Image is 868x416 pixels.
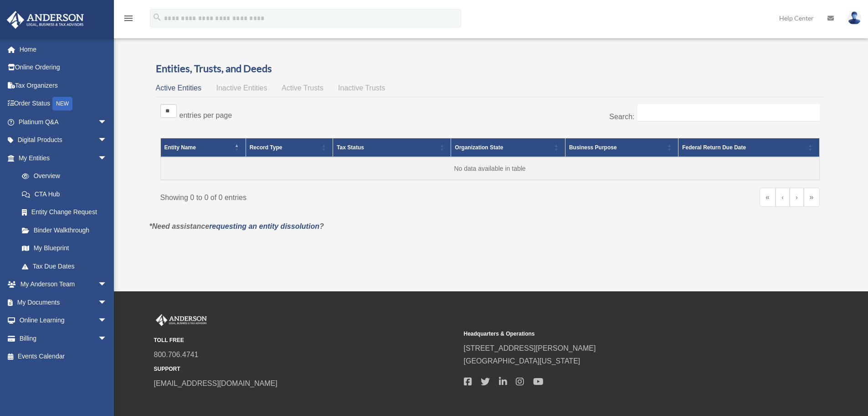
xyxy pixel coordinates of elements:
a: Overview [13,167,112,185]
a: Platinum Q&Aarrow_drop_down [6,113,121,131]
a: Events Calendar [6,348,121,366]
a: Order StatusNEW [6,95,121,113]
a: Last [804,188,820,207]
span: Active Trusts [282,84,324,92]
a: [GEOGRAPHIC_DATA][US_STATE] [464,357,580,365]
span: arrow_drop_down [98,329,116,348]
small: Headquarters & Operations [464,329,767,339]
a: Digital Productsarrow_drop_down [6,131,121,149]
em: *Need assistance ? [149,222,324,230]
th: Organization State: Activate to sort [451,138,565,157]
td: No data available in table [160,157,819,180]
label: entries per page [180,111,232,119]
img: User Pic [847,11,861,25]
a: My Entitiesarrow_drop_down [6,149,116,167]
a: Online Learningarrow_drop_down [6,311,121,330]
a: Home [6,40,121,58]
a: [EMAIL_ADDRESS][DOMAIN_NAME] [154,379,277,387]
span: Business Purpose [569,144,617,151]
a: Binder Walkthrough [13,221,116,239]
span: Entity Name [164,144,196,151]
a: First [760,188,776,207]
span: arrow_drop_down [98,149,116,168]
a: My Documentsarrow_drop_down [6,293,121,311]
a: Online Ordering [6,58,121,77]
img: Anderson Advisors Platinum Portal [154,314,209,326]
a: My Anderson Teamarrow_drop_down [6,275,121,294]
span: arrow_drop_down [98,275,116,294]
small: TOLL FREE [154,336,457,345]
a: CTA Hub [13,185,116,203]
div: NEW [52,97,72,111]
a: Tax Organizers [6,76,121,95]
a: menu [123,16,134,24]
th: Entity Name: Activate to invert sorting [160,138,246,157]
span: Record Type [250,144,282,151]
span: Tax Status [337,144,364,151]
div: Showing 0 to 0 of 0 entries [160,188,483,204]
label: Search: [609,113,634,121]
a: 800.706.4741 [154,351,199,358]
a: requesting an entity dissolution [209,222,319,230]
span: Federal Return Due Date [682,144,746,151]
a: My Blueprint [13,239,116,258]
i: search [152,12,162,22]
th: Tax Status: Activate to sort [333,138,451,157]
h3: Entities, Trusts, and Deeds [156,62,824,76]
th: Business Purpose: Activate to sort [565,138,678,157]
a: Tax Due Dates [13,257,116,275]
span: Inactive Trusts [338,84,385,92]
span: Organization State [455,144,503,151]
th: Federal Return Due Date: Activate to sort [678,138,819,157]
a: Billingarrow_drop_down [6,329,121,348]
i: menu [123,13,134,24]
span: arrow_drop_down [98,113,116,132]
span: arrow_drop_down [98,311,116,330]
span: Inactive Entities [216,84,267,92]
small: SUPPORT [154,364,457,374]
span: Active Entities [156,84,201,92]
a: Previous [776,188,790,207]
th: Record Type: Activate to sort [246,138,333,157]
span: arrow_drop_down [98,131,116,150]
span: arrow_drop_down [98,293,116,312]
img: Anderson Advisors Platinum Portal [4,11,87,29]
a: Entity Change Request [13,203,116,221]
a: [STREET_ADDRESS][PERSON_NAME] [464,344,596,352]
a: Next [790,188,804,207]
